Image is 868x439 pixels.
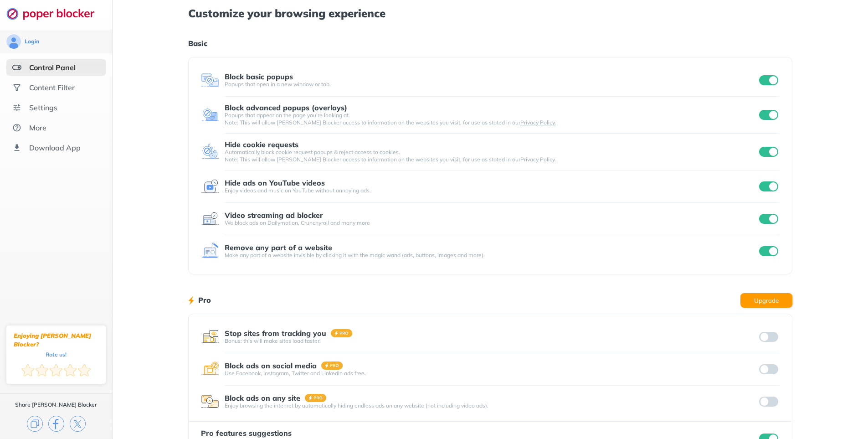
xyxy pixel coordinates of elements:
[225,362,317,370] div: Block ads on social media
[201,429,321,437] div: Pro features suggestions
[520,156,556,163] a: Privacy Policy.
[225,394,300,402] div: Block ads on any site
[331,329,353,337] img: pro-badge.svg
[70,416,86,432] img: x.svg
[321,362,343,370] img: pro-badge.svg
[225,370,758,377] div: Use Facebook, Instagram, Twitter and LinkedIn ads free.
[201,210,219,228] img: feature icon
[201,106,219,124] img: feature icon
[188,7,792,19] h1: Customize your browsing experience
[12,143,21,152] img: download-app.svg
[29,83,75,92] div: Content Filter
[520,119,556,126] a: Privacy Policy.
[225,337,758,345] div: Bonus: this will make sites load faster!
[305,394,327,402] img: pro-badge.svg
[201,242,219,260] img: feature icon
[6,34,21,49] img: avatar.svg
[225,81,758,88] div: Popups that open in a new window or tab.
[6,7,104,20] img: logo-webpage.svg
[29,103,57,112] div: Settings
[225,219,758,227] div: We block ads on Dailymotion, Crunchyroll and many more
[14,331,98,349] div: Enjoying [PERSON_NAME] Blocker?
[12,83,21,92] img: social.svg
[225,112,758,126] div: Popups that appear on the page you’re looking at. Note: This will allow [PERSON_NAME] Blocker acc...
[12,63,21,72] img: features-selected.svg
[201,177,219,196] img: feature icon
[225,402,758,409] div: Enjoy browsing the internet by automatically hiding endless ads on any website (not including vid...
[46,352,67,356] div: Rate us!
[15,401,97,408] div: Share [PERSON_NAME] Blocker
[201,143,219,161] img: feature icon
[740,293,792,308] button: Upgrade
[201,71,219,89] img: feature icon
[188,37,792,49] h1: Basic
[201,393,219,411] img: feature icon
[29,123,46,132] div: More
[48,416,64,432] img: facebook.svg
[225,211,323,219] div: Video streaming ad blocker
[12,103,21,112] img: settings.svg
[29,63,76,72] div: Control Panel
[27,416,43,432] img: copy.svg
[225,72,293,81] div: Block basic popups
[225,329,326,337] div: Stop sites from tracking you
[188,295,194,306] img: lighting bolt
[225,149,758,163] div: Automatically block cookie request popups & reject access to cookies. Note: This will allow [PERS...
[25,38,39,45] div: Login
[198,294,211,306] h1: Pro
[225,252,758,259] div: Make any part of a website invisible by clicking it with the magic wand (ads, buttons, images and...
[201,328,219,346] img: feature icon
[225,179,325,187] div: Hide ads on YouTube videos
[225,187,758,194] div: Enjoy videos and music on YouTube without annoying ads.
[29,143,81,152] div: Download App
[201,360,219,378] img: feature icon
[225,140,298,149] div: Hide cookie requests
[225,243,332,252] div: Remove any part of a website
[225,103,347,112] div: Block advanced popups (overlays)
[12,123,21,132] img: about.svg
